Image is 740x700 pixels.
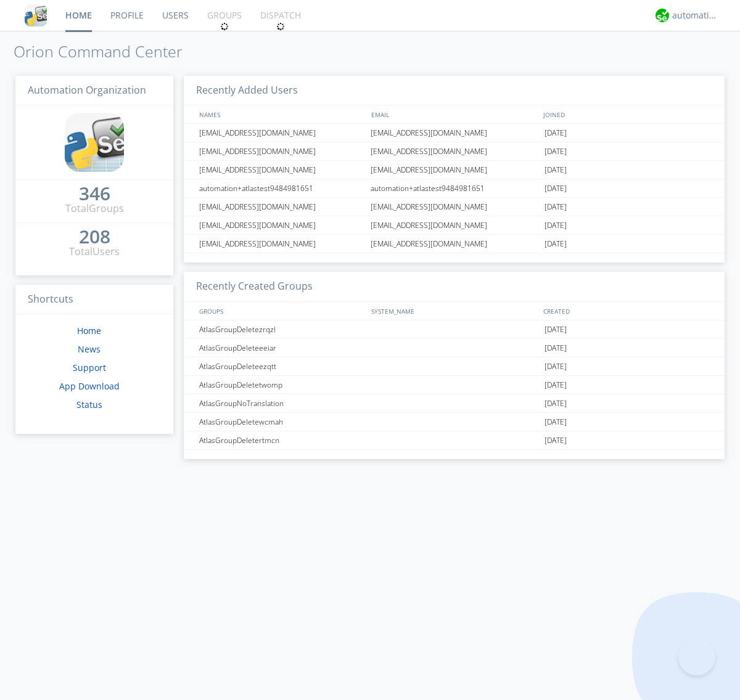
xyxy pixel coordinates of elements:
[368,235,541,253] div: [EMAIL_ADDRESS][DOMAIN_NAME]
[15,285,173,315] h3: Shortcuts
[196,179,367,197] div: automation+atlastest9484981651
[184,376,725,394] a: AtlasGroupDeletetwomp[DATE]
[184,394,725,413] a: AtlasGroupNoTranslation[DATE]
[545,216,567,235] span: [DATE]
[196,161,367,179] div: [EMAIL_ADDRESS][DOMAIN_NAME]
[540,302,713,320] div: CREATED
[79,230,110,245] a: 208
[196,235,367,253] div: [EMAIL_ADDRESS][DOMAIN_NAME]
[65,113,124,172] img: cddb5a64eb264b2086981ab96f4c1ba7
[196,124,367,142] div: [EMAIL_ADDRESS][DOMAIN_NAME]
[545,161,567,179] span: [DATE]
[220,22,229,31] img: spin.svg
[196,394,367,412] div: AtlasGroupNoTranslation
[184,198,725,216] a: [EMAIL_ADDRESS][DOMAIN_NAME][EMAIL_ADDRESS][DOMAIN_NAME][DATE]
[76,399,102,410] a: Status
[368,161,541,179] div: [EMAIL_ADDRESS][DOMAIN_NAME]
[184,235,725,253] a: [EMAIL_ADDRESS][DOMAIN_NAME][EMAIL_ADDRESS][DOMAIN_NAME][DATE]
[184,124,725,142] a: [EMAIL_ADDRESS][DOMAIN_NAME][EMAIL_ADDRESS][DOMAIN_NAME][DATE]
[368,216,541,234] div: [EMAIL_ADDRESS][DOMAIN_NAME]
[368,198,541,216] div: [EMAIL_ADDRESS][DOMAIN_NAME]
[545,394,567,413] span: [DATE]
[184,431,725,450] a: AtlasGroupDeletertmcn[DATE]
[184,142,725,161] a: [EMAIL_ADDRESS][DOMAIN_NAME][EMAIL_ADDRESS][DOMAIN_NAME][DATE]
[184,357,725,376] a: AtlasGroupDeleteezqtt[DATE]
[196,413,367,431] div: AtlasGroupDeletewcmah
[368,302,540,320] div: SYSTEM_NAME
[28,83,146,97] span: Automation Organization
[196,376,367,394] div: AtlasGroupDeletetwomp
[545,357,567,376] span: [DATE]
[184,320,725,339] a: AtlasGroupDeletezrqzl[DATE]
[184,272,725,302] h3: Recently Created Groups
[545,235,567,253] span: [DATE]
[545,198,567,216] span: [DATE]
[545,124,567,142] span: [DATE]
[196,198,367,216] div: [EMAIL_ADDRESS][DOMAIN_NAME]
[196,302,365,320] div: GROUPS
[184,413,725,431] a: AtlasGroupDeletewcmah[DATE]
[184,76,725,106] h3: Recently Added Users
[69,245,120,259] div: Total Users
[672,9,718,22] div: automation+atlas
[545,413,567,431] span: [DATE]
[79,187,110,200] div: 346
[540,105,713,123] div: JOINED
[184,161,725,179] a: [EMAIL_ADDRESS][DOMAIN_NAME][EMAIL_ADDRESS][DOMAIN_NAME][DATE]
[196,357,367,375] div: AtlasGroupDeleteezqtt
[79,230,110,243] div: 208
[25,4,47,26] img: cddb5a64eb264b2086981ab96f4c1ba7
[184,339,725,357] a: AtlasGroupDeleteeeiar[DATE]
[79,187,110,201] a: 346
[73,362,106,373] a: Support
[184,216,725,235] a: [EMAIL_ADDRESS][DOMAIN_NAME][EMAIL_ADDRESS][DOMAIN_NAME][DATE]
[545,431,567,450] span: [DATE]
[678,638,715,675] iframe: Toggle Customer Support
[545,142,567,161] span: [DATE]
[196,431,367,449] div: AtlasGroupDeletertmcn
[196,339,367,357] div: AtlasGroupDeleteeeiar
[368,105,540,123] div: EMAIL
[368,124,541,142] div: [EMAIL_ADDRESS][DOMAIN_NAME]
[196,105,365,123] div: NAMES
[77,325,101,336] a: Home
[368,179,541,197] div: automation+atlastest9484981651
[545,339,567,357] span: [DATE]
[545,376,567,394] span: [DATE]
[196,142,367,160] div: [EMAIL_ADDRESS][DOMAIN_NAME]
[196,216,367,234] div: [EMAIL_ADDRESS][DOMAIN_NAME]
[78,343,101,355] a: News
[276,22,285,31] img: spin.svg
[196,320,367,338] div: AtlasGroupDeletezrqzl
[545,179,567,198] span: [DATE]
[545,320,567,339] span: [DATE]
[368,142,541,160] div: [EMAIL_ADDRESS][DOMAIN_NAME]
[656,9,669,22] img: d2d01cd9b4174d08988066c6d424eccd
[65,201,124,216] div: Total Groups
[59,380,120,392] a: App Download
[184,179,725,198] a: automation+atlastest9484981651automation+atlastest9484981651[DATE]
